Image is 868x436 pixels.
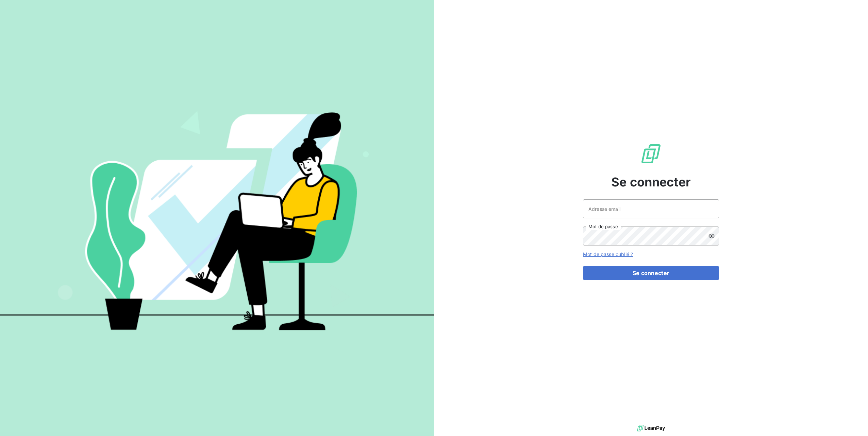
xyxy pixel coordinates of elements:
[640,143,662,165] img: Logo LeanPay
[583,266,719,280] button: Se connecter
[611,173,691,191] span: Se connecter
[583,199,719,218] input: placeholder
[583,251,633,257] a: Mot de passe oublié ?
[637,423,665,433] img: logo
